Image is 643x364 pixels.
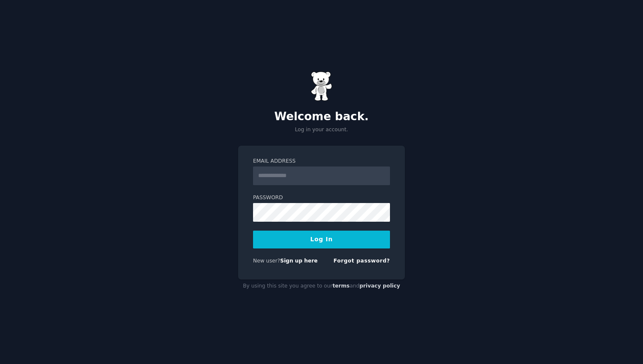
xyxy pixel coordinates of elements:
div: By using this site you agree to our and [238,279,405,293]
img: Gummy Bear [311,71,332,101]
button: Log In [253,231,390,248]
label: Password [253,194,390,202]
a: Sign up here [280,258,318,264]
label: Email Address [253,158,390,165]
a: terms [333,283,350,289]
h2: Welcome back. [238,110,405,124]
a: Forgot password? [333,258,390,264]
a: privacy policy [359,283,400,289]
span: New user? [253,258,280,264]
p: Log in your account. [238,126,405,134]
